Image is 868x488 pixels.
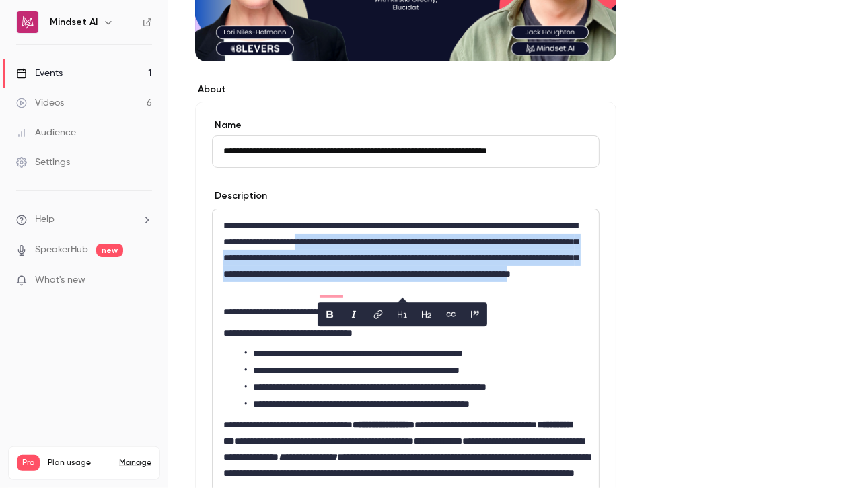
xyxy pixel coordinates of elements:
a: SpeakerHub [35,243,88,257]
div: Settings [16,155,70,169]
button: link [367,304,389,325]
button: bold [319,304,340,325]
iframe: Noticeable Trigger [136,275,152,287]
button: italic [343,304,365,325]
span: new [96,244,123,257]
span: Plan usage [48,458,111,468]
span: Help [35,213,55,227]
label: Description [212,189,267,203]
div: Events [16,67,63,80]
div: Audience [16,126,76,139]
a: Manage [119,458,151,468]
li: help-dropdown-opener [16,213,152,227]
img: Mindset AI [17,11,38,33]
span: Pro [17,455,40,471]
span: What's new [35,273,85,287]
button: blockquote [464,304,486,325]
h6: Mindset AI [50,15,98,29]
label: Name [212,118,600,132]
label: About [195,83,616,96]
div: Videos [16,96,64,110]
